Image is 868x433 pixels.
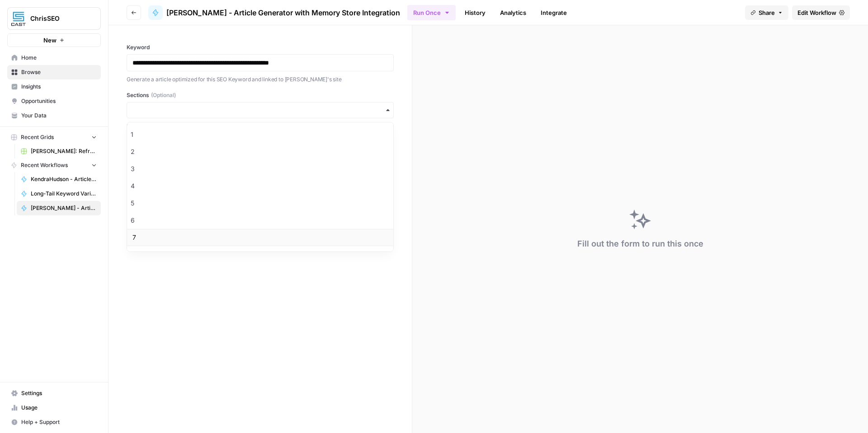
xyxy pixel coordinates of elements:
p: Generate a article optimized for this SEO Keyword and linked to [PERSON_NAME]'s site [127,75,394,84]
label: Sections [127,91,394,99]
span: Opportunities [21,97,97,105]
span: Usage [21,404,97,412]
span: Recent Workflows [21,161,68,169]
a: Browse [7,65,101,79]
a: Edit Workflow [792,5,850,20]
div: 7 [127,229,393,246]
a: Your Data [7,108,101,123]
span: Browse [21,68,97,76]
a: Settings [7,386,101,400]
button: New [7,33,101,47]
div: 3 [127,160,393,177]
button: Run Once [407,5,456,20]
span: New [43,36,57,45]
div: 5 [127,195,393,212]
div: 6 [127,212,393,229]
a: Home [7,51,101,65]
a: [PERSON_NAME] - Article Generator with Memory Store Integration [17,201,101,215]
button: Recent Grids [7,130,101,144]
a: Opportunities [7,94,101,108]
span: [PERSON_NAME]: Refresh Existing Content [31,147,97,155]
span: Home [21,54,97,62]
span: Long-Tail Keyword Variations [31,190,97,198]
span: [PERSON_NAME] - Article Generator with Memory Store Integration [31,204,97,212]
span: KendraHudson - Article Generator with Memory Store Integration [31,175,97,183]
span: Your Data [21,112,97,120]
label: Keyword [127,43,394,51]
span: Recent Grids [21,133,54,141]
span: Share [759,8,775,17]
div: 1 [127,126,393,143]
a: [PERSON_NAME] - Article Generator with Memory Store Integration [148,5,400,20]
a: Usage [7,400,101,415]
span: (Optional) [151,91,176,99]
a: Analytics [495,5,532,20]
img: ChrisSEO Logo [10,10,27,27]
a: History [459,5,491,20]
a: Long-Tail Keyword Variations [17,186,101,201]
div: 2 [127,143,393,160]
a: Integrate [535,5,572,20]
p: How many sections would you like? (3-8 recommended) [127,122,394,131]
span: Insights [21,83,97,91]
div: Fill out the form to run this once [577,237,703,250]
button: Help + Support [7,415,101,429]
button: Recent Workflows [7,158,101,172]
span: Edit Workflow [797,8,836,17]
div: 8 [127,246,393,263]
span: [PERSON_NAME] - Article Generator with Memory Store Integration [166,7,400,18]
a: [PERSON_NAME]: Refresh Existing Content [17,144,101,158]
a: KendraHudson - Article Generator with Memory Store Integration [17,172,101,186]
div: 4 [127,177,393,195]
button: Workspace: ChrisSEO [7,7,101,30]
span: Settings [21,389,97,397]
a: Insights [7,79,101,94]
button: Share [745,5,788,20]
span: ChrisSEO [30,14,85,23]
span: Help + Support [21,418,97,426]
